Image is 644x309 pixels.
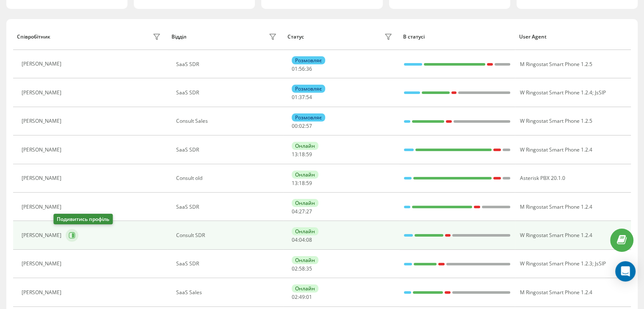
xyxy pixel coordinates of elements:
span: 02 [299,122,305,130]
div: Відділ [171,34,186,40]
div: : : [292,152,312,157]
span: 27 [299,208,305,215]
div: : : [292,123,312,129]
div: Розмовляє [292,113,325,121]
span: 57 [306,122,312,130]
span: 04 [299,236,305,243]
div: User Agent [519,34,627,40]
span: 56 [299,65,305,72]
div: SaaS SDR [176,261,279,267]
span: 04 [292,236,298,243]
span: 13 [292,151,298,158]
span: 13 [292,179,298,187]
span: M Ringostat Smart Phone 1.2.4 [520,203,592,210]
div: Онлайн [292,284,318,292]
span: 18 [299,179,305,187]
span: JsSIP [594,260,605,267]
div: Розмовляє [292,85,325,93]
div: [PERSON_NAME] [22,232,64,238]
span: 59 [306,151,312,158]
span: 02 [292,293,298,301]
div: SaaS SDR [176,147,279,153]
div: : : [292,209,312,215]
div: Consult old [176,175,279,181]
div: SaaS SDR [176,90,279,96]
div: Онлайн [292,227,318,235]
span: 02 [292,265,298,272]
div: Consult SDR [176,232,279,238]
div: : : [292,294,312,300]
div: [PERSON_NAME] [22,147,64,153]
div: Розмовляє [292,56,325,64]
div: [PERSON_NAME] [22,118,64,124]
span: 01 [292,94,298,101]
div: : : [292,66,312,72]
div: : : [292,94,312,100]
span: 58 [299,265,305,272]
div: Онлайн [292,199,318,207]
div: Співробітник [17,34,50,40]
span: 49 [299,293,305,301]
div: [PERSON_NAME] [22,175,64,181]
div: [PERSON_NAME] [22,204,64,210]
div: [PERSON_NAME] [22,261,64,267]
span: 27 [306,208,312,215]
span: 37 [299,94,305,101]
span: W Ringostat Smart Phone 1.2.4 [520,146,592,153]
div: Подивитись профіль [53,214,113,224]
span: W Ringostat Smart Phone 1.2.4 [520,232,592,239]
span: W Ringostat Smart Phone 1.2.5 [520,117,592,124]
span: 01 [292,65,298,72]
span: 35 [306,265,312,272]
div: Онлайн [292,142,318,150]
span: Asterisk PBX 20.1.0 [520,174,565,182]
span: 08 [306,236,312,243]
span: 04 [292,208,298,215]
div: Статус [287,34,304,40]
div: SaaS Sales [176,290,279,295]
span: 59 [306,179,312,187]
span: 54 [306,94,312,101]
span: 18 [299,151,305,158]
div: SaaS SDR [176,61,279,67]
div: [PERSON_NAME] [22,61,64,67]
div: : : [292,266,312,272]
span: 36 [306,65,312,72]
span: W Ringostat Smart Phone 1.2.3 [520,260,592,267]
div: Open Intercom Messenger [615,261,636,281]
div: SaaS SDR [176,204,279,210]
div: Consult Sales [176,118,279,124]
span: M Ringostat Smart Phone 1.2.4 [520,289,592,296]
div: [PERSON_NAME] [22,290,64,295]
span: 00 [292,122,298,130]
div: В статусі [403,34,511,40]
span: JsSIP [594,89,605,96]
span: 01 [306,293,312,301]
div: Онлайн [292,171,318,179]
div: : : [292,180,312,186]
div: Онлайн [292,256,318,264]
div: [PERSON_NAME] [22,90,64,96]
span: W Ringostat Smart Phone 1.2.4 [520,89,592,96]
div: : : [292,237,312,243]
span: M Ringostat Smart Phone 1.2.5 [520,61,592,68]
